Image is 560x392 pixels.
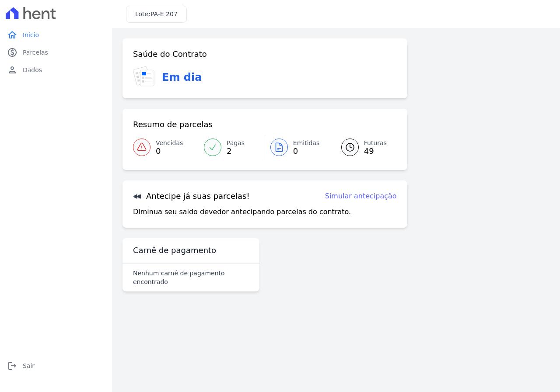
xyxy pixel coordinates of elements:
[133,135,199,160] a: Vencidas 0
[293,148,320,155] span: 0
[331,135,397,160] a: Futuras 49
[156,139,183,148] span: Vencidas
[7,47,17,58] i: paid
[133,207,351,217] p: Diminua seu saldo devedor antecipando parcelas do contrato.
[3,26,108,44] a: homeInício
[227,148,245,155] span: 2
[133,191,250,201] h3: Antecipe já suas parcelas!
[364,148,387,155] span: 49
[23,361,35,370] span: Sair
[133,269,249,286] p: Nenhum carnê de pagamento encontrado
[3,61,108,79] a: personDados
[199,135,265,160] a: Pagas 2
[23,48,48,57] span: Parcelas
[293,139,320,148] span: Emitidas
[23,66,42,74] span: Dados
[364,139,387,148] span: Futuras
[3,44,108,61] a: paidParcelas
[135,10,178,19] h3: Lote:
[3,357,108,375] a: logoutSair
[325,191,397,201] a: Simular antecipação
[7,65,17,75] i: person
[7,361,17,371] i: logout
[265,135,331,160] a: Emitidas 0
[23,31,39,39] span: Início
[162,69,202,85] h3: Em dia
[227,139,245,148] span: Pagas
[133,119,213,130] h3: Resumo de parcelas
[7,30,17,40] i: home
[133,245,216,256] h3: Carnê de pagamento
[156,148,183,155] span: 0
[133,49,207,59] h3: Saúde do Contrato
[150,10,178,17] span: PA-E 207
